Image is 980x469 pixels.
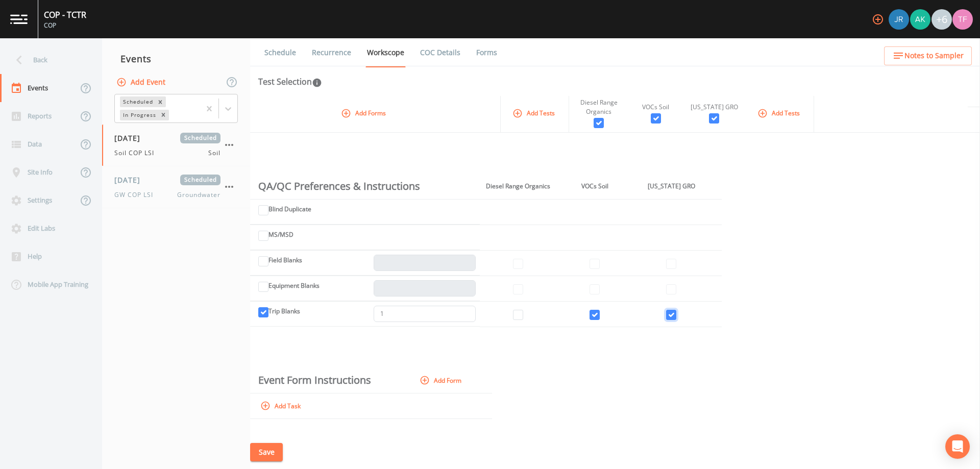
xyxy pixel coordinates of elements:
[120,110,158,120] div: In Progress
[120,96,155,107] div: Scheduled
[180,133,220,143] span: Scheduled
[310,38,353,67] a: Recurrence
[952,9,973,30] img: 3f97e0fb2cd2af981297b334d1e56d37
[208,149,220,158] span: Soil
[755,105,804,121] button: Add Tests
[114,133,148,143] span: [DATE]
[250,443,283,462] button: Save
[114,175,148,185] span: [DATE]
[177,190,220,200] span: Groundwater
[44,9,86,21] div: COP - TCTR
[250,368,403,393] th: Event Form Instructions
[932,9,952,30] div: +6
[945,434,970,459] div: Open Intercom Messenger
[480,174,556,199] th: Diesel Range Organics
[904,50,964,62] span: Notes to Sampler
[158,110,169,120] div: Remove In Progress
[889,9,909,30] img: b875b78bfaff66d29449720b614a75df
[10,14,28,24] img: logo
[268,205,311,214] label: Blind Duplicate
[365,38,406,67] a: Workscope
[102,166,250,208] a: [DATE]ScheduledGW COP LSIGroundwater
[258,398,305,414] button: Add Task
[268,256,302,265] label: Field Blanks
[258,76,322,88] div: Test Selection
[114,73,169,92] button: Add Event
[250,174,480,199] th: QA/QC Preferences & Instructions
[339,105,390,121] button: Add Forms
[180,175,220,185] span: Scheduled
[102,125,250,166] a: [DATE]ScheduledSoil COP LSISoil
[910,9,930,30] img: c52958f65f7e3033e40d8be1040c5eaa
[633,174,709,199] th: [US_STATE] GRO
[312,78,322,88] svg: In this section you'll be able to select the analytical test to run, based on the media type, and...
[155,96,166,107] div: Remove Scheduled
[510,105,559,121] button: Add Tests
[888,9,910,30] div: Jane Rogers
[114,190,159,200] span: GW COP LSI
[632,103,679,112] div: VOCs Soil
[102,46,250,71] div: Events
[114,149,160,158] span: Soil COP LSI
[556,174,633,199] th: VOCs Soil
[884,46,972,65] button: Notes to Sampler
[268,230,293,239] label: MS/MSD
[418,372,465,389] button: Add Form
[687,103,741,112] div: [US_STATE] GRO
[475,38,499,67] a: Forms
[573,98,624,116] div: Diesel Range Organics
[910,9,931,30] div: Aaron Kuck
[268,307,300,316] label: Trip Blanks
[44,21,86,30] div: COP
[419,38,462,67] a: COC Details
[268,281,320,290] label: Equipment Blanks
[263,38,298,67] a: Schedule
